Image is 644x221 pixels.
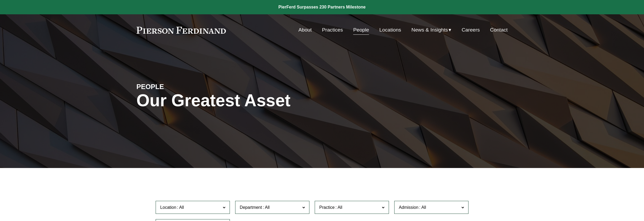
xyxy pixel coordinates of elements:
h4: PEOPLE [137,82,229,91]
h1: Our Greatest Asset [137,91,384,110]
a: About [298,25,312,35]
a: Practices [322,25,343,35]
span: Department [240,205,262,210]
a: People [353,25,369,35]
span: Location [160,205,176,210]
a: Contact [490,25,507,35]
span: News & Insights [411,25,448,35]
span: Admission [399,205,418,210]
span: Practice [319,205,335,210]
a: Locations [379,25,401,35]
a: folder dropdown [411,25,452,35]
a: Careers [462,25,480,35]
